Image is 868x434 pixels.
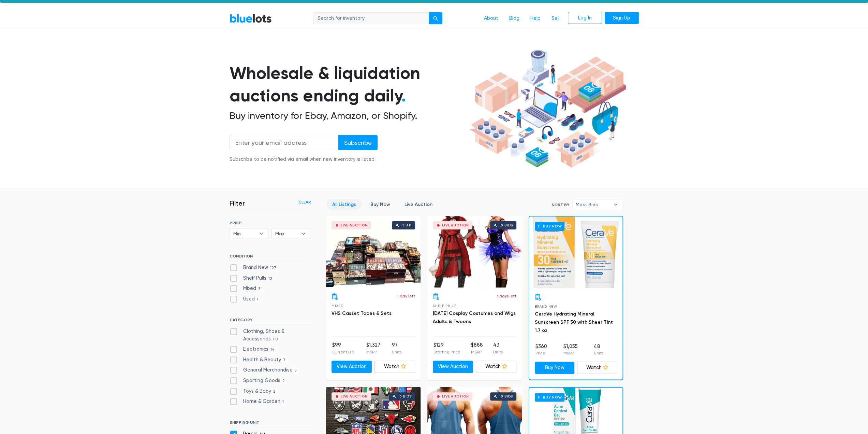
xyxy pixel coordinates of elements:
input: Enter your email address [230,135,339,150]
a: Blog [504,12,525,25]
a: View Auction [332,361,372,373]
span: 5 [293,368,299,374]
a: All Listings [326,199,362,210]
b: ▾ [608,199,623,210]
span: 127 [268,265,279,271]
div: 0 bids [501,395,513,398]
a: VHS Casset Tapes & Sets [332,310,392,316]
div: 0 bids [501,224,513,227]
div: Subscribe to be notified via email when new inventory is listed. [230,156,378,163]
li: 97 [392,341,401,355]
li: $1,055 [563,343,577,356]
input: Subscribe [338,135,378,150]
span: 2 [280,378,287,384]
p: Current Bid [332,349,354,355]
p: 3 days left [496,293,516,299]
span: 14 [268,347,277,352]
a: CeraVe Hydrating Mineral Sunscreen SPF 30 with Sheer Tint 1.7 oz [535,311,613,333]
a: Sign Up [605,12,639,24]
h6: Buy Now [535,222,564,230]
h2: Buy inventory for Ebay, Amazon, or Shopify. [230,110,467,122]
span: Shelf Pulls [433,304,457,308]
p: 1 day left [397,293,415,299]
li: $888 [471,341,483,355]
label: Health & Beauty [230,356,288,364]
div: 1 bid [402,224,412,227]
li: $360 [535,343,547,356]
a: Live Auction 0 bids [427,216,522,288]
label: Clothing, Shoes & Accessories [230,328,311,342]
p: MSRP [471,349,483,355]
label: Used [230,295,261,303]
div: Live Auction [442,395,469,398]
a: Buy Now [529,216,622,288]
b: ▾ [254,228,268,239]
li: $129 [433,341,460,355]
label: Sporting Goods [230,377,287,384]
span: . [401,85,406,106]
span: 10 [266,276,274,281]
div: Live Auction [442,224,469,227]
a: Help [525,12,546,25]
label: Home & Garden [230,398,286,405]
div: 0 bids [399,395,412,398]
span: 3 [256,286,263,292]
a: Clear [298,199,311,205]
p: Units [392,349,401,355]
h6: SHIPPING UNIT [230,420,311,428]
a: About [479,12,504,25]
span: 110 [271,337,280,342]
div: Live Auction [341,395,368,398]
a: [DATE] Cosplay Costumes and Wigs Adults & Tweens [433,310,516,324]
a: BlueLots [230,13,272,23]
label: Mixed [230,285,263,292]
a: Watch [577,362,617,374]
span: Most Bids [576,199,610,210]
p: Price [535,350,547,356]
h6: CONDITION [230,254,311,261]
a: Sell [546,12,565,25]
span: 7 [281,358,288,363]
img: hero-ee84e7d0318cb26816c560f6b4441b76977f77a177738b4e94f68c95b2b83dbb.png [467,47,629,171]
label: Shelf Pulls [230,275,274,282]
label: Toys & Baby [230,388,278,395]
label: Electronics [230,346,277,353]
a: Buy Now [535,362,575,374]
a: Log In [568,12,602,24]
h6: PRICE [230,221,311,225]
h6: CATEGORY [230,318,311,325]
a: Live Auction 1 bid [326,216,421,288]
span: Mixed [332,304,343,308]
label: General Merchandise [230,366,299,374]
b: ▾ [296,228,311,239]
li: 48 [594,343,603,356]
p: MSRP [563,350,577,356]
label: Brand New [230,264,279,271]
span: Max [275,228,298,239]
span: Min [233,228,256,239]
span: 1 [255,297,261,302]
div: Live Auction [341,224,368,227]
a: View Auction [433,361,473,373]
p: Units [594,350,603,356]
li: $1,327 [366,341,380,355]
a: Watch [476,361,516,373]
span: Brand New [535,305,557,308]
h1: Wholesale & liquidation auctions ending daily [230,62,467,107]
h3: Filter [230,199,245,207]
a: Live Auction [399,199,438,210]
input: Search for inventory [313,12,429,25]
h6: Buy Now [535,393,564,402]
p: Units [493,349,503,355]
label: Sort By [551,202,569,208]
a: Watch [374,361,415,373]
p: MSRP [366,349,380,355]
li: $99 [332,341,354,355]
span: 2 [271,389,278,394]
a: Buy Now [365,199,396,210]
span: 1 [280,400,286,405]
p: Starting Price [433,349,460,355]
li: 43 [493,341,503,355]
